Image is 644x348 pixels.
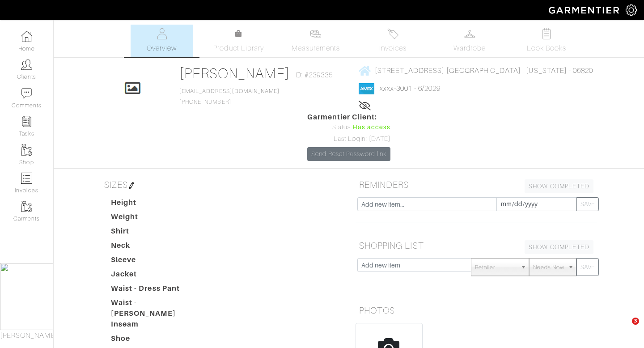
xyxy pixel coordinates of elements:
[156,28,167,39] img: basicinfo-40fd8af6dae0f16599ec9e87c0ef1c0a1fdea2edbe929e3d69a839185d80c458.svg
[387,28,398,39] img: orders-27d20c2124de7fd6de4e0e44c1d41de31381a507db9b33961299e4e07d508b8c.svg
[104,226,206,240] dt: Shirt
[475,259,517,276] span: Retailer
[104,212,206,226] dt: Weight
[104,197,206,212] dt: Height
[21,201,32,212] img: garments-icon-b7da505a4dc4fd61783c78ac3ca0ef83fa9d6f193b1c9dc38574b1d14d53ca28.png
[294,70,333,81] span: ID: #239335
[131,25,193,57] a: Overview
[576,197,599,211] button: SAVE
[626,4,637,16] img: gear-icon-white-bd11855cb880d31180b6d7d6211b90ccbf57a29d726f0c71d8c61bd08dd39cc2.png
[284,25,347,57] a: Measurements
[614,318,635,339] iframe: Intercom live chat
[179,88,280,105] span: [PHONE_NUMBER]
[307,123,390,132] div: Status:
[541,28,552,39] img: todo-9ac3debb85659649dc8f770b8b6100bb5dab4b48dedcbae339e5042a72dfd3cc.svg
[208,29,270,54] a: Product Library
[307,112,390,123] span: Garmentier Client:
[21,59,32,70] img: clients-icon-6bae9207a08558b7cb47a8932f037763ab4055f8c8b6bfacd5dc20c3e0201464.png
[179,65,290,81] a: [PERSON_NAME]
[213,43,264,54] span: Product Library
[104,297,206,319] dt: Waist - [PERSON_NAME]
[307,134,390,144] div: Last Login: [DATE]
[356,301,597,319] h5: PHOTOS
[128,182,135,189] img: pen-cf24a1663064a2ec1b9c1bd2387e9de7a2fa800b781884d57f21acf72779bad2.png
[101,176,342,194] h5: SIZES
[453,43,486,54] span: Wardrobe
[179,88,280,94] a: [EMAIL_ADDRESS][DOMAIN_NAME]
[352,123,391,132] span: Has access
[357,258,471,272] input: Add new item
[356,176,597,194] h5: REMINDERS
[104,255,206,269] dt: Sleeve
[533,259,564,276] span: Needs Now
[292,43,340,54] span: Measurements
[104,269,206,283] dt: Jacket
[21,31,32,42] img: dashboard-icon-dbcd8f5a0b271acd01030246c82b418ddd0df26cd7fceb0bd07c9910d44c42f6.png
[359,65,593,76] a: [STREET_ADDRESS] [GEOGRAPHIC_DATA] , [US_STATE] - 06820
[357,197,497,211] input: Add new item...
[632,318,639,325] span: 3
[464,28,475,39] img: wardrobe-487a4870c1b7c33e795ec22d11cfc2ed9d08956e64fb3008fe2437562e282088.svg
[310,28,321,39] img: measurements-466bbee1fd09ba9460f595b01e5d73f9e2bff037440d3c8f018324cb6cdf7a4a.svg
[361,25,424,57] a: Invoices
[307,147,390,161] a: Send Reset Password link
[21,88,32,99] img: comment-icon-a0a6a9ef722e966f86d9cbdc48e553b5cf19dbc54f86b18d962a5391bc8f6eb6.png
[104,283,206,297] dt: Waist - Dress Pant
[356,237,597,255] h5: SHOPPING LIST
[359,83,374,94] img: american_express-1200034d2e149cdf2cc7894a33a747db654cf6f8355cb502592f1d228b2ac700.png
[147,43,177,54] span: Overview
[104,333,206,348] dt: Shoe
[576,258,599,276] button: SAVE
[525,240,593,254] a: SHOW COMPLETED
[21,116,32,127] img: reminder-icon-8004d30b9f0a5d33ae49ab947aed9ed385cf756f9e5892f1edd6e32f2345188e.png
[104,319,206,333] dt: Inseam
[438,25,501,57] a: Wardrobe
[380,85,441,93] a: xxxx-3001 - 6/2029
[21,144,32,156] img: garments-icon-b7da505a4dc4fd61783c78ac3ca0ef83fa9d6f193b1c9dc38574b1d14d53ca28.png
[375,67,593,75] span: [STREET_ADDRESS] [GEOGRAPHIC_DATA] , [US_STATE] - 06820
[104,240,206,255] dt: Neck
[379,43,407,54] span: Invoices
[527,43,567,54] span: Look Books
[21,173,32,184] img: orders-icon-0abe47150d42831381b5fb84f609e132dff9fe21cb692f30cb5eec754e2cba89.png
[515,25,578,57] a: Look Books
[525,179,593,193] a: SHOW COMPLETED
[544,2,626,18] img: garmentier-logo-header-white-b43fb05a5012e4ada735d5af1a66efaba907eab6374d6393d1fbf88cb4ef424d.png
